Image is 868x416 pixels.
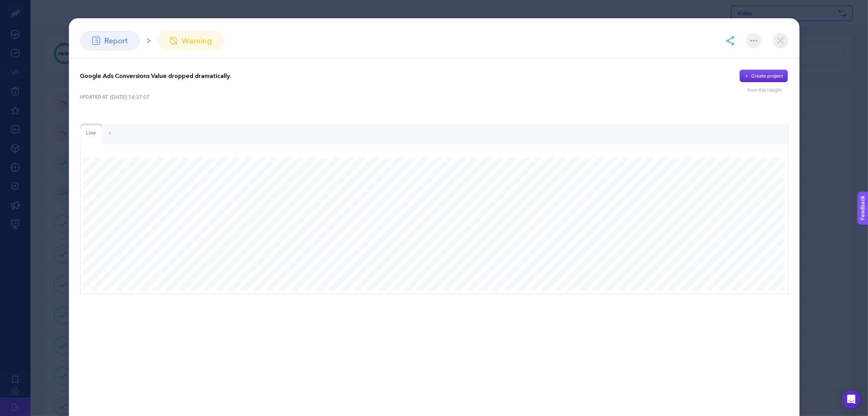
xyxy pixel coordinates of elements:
[773,33,788,48] img: close-dialog
[750,40,757,41] img: More options
[739,70,788,83] button: Create project
[5,2,29,8] span: Feedback
[80,124,102,143] div: Line
[104,35,128,46] span: report
[170,37,177,44] img: warning
[747,87,788,93] div: from this insight
[182,35,212,46] span: warning
[102,124,118,143] div: +
[80,94,109,100] span: UPDATED AT
[751,73,783,79] div: Create project
[92,37,100,45] img: report
[147,38,150,43] img: Chevron Right
[726,36,735,45] img: share
[80,71,231,81] p: Google Ads Conversions Value dropped dramatically.
[842,390,860,408] div: Open Intercom Messenger
[110,93,150,101] time: [DATE] 14:37:07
